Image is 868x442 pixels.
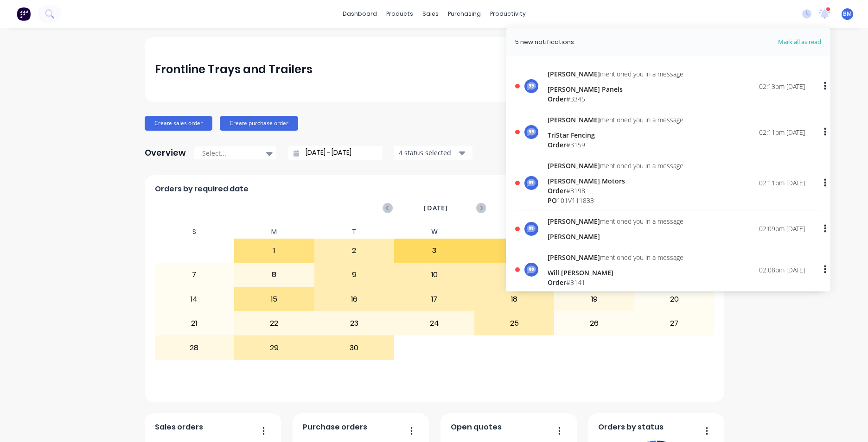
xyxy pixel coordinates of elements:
[548,253,683,262] div: mentioned you in a message
[145,116,212,131] button: Create sales order
[235,336,314,359] div: 29
[235,263,314,286] div: 8
[155,312,234,335] div: 21
[314,225,395,239] div: T
[485,7,530,21] div: productivity
[315,263,394,286] div: 9
[548,69,600,78] span: [PERSON_NAME]
[548,130,683,140] div: TriStar Fencing
[418,7,443,21] div: sales
[17,7,31,21] img: Factory
[475,288,554,311] div: 18
[548,95,566,103] span: Order
[548,94,683,104] div: # 3345
[315,336,394,359] div: 30
[395,239,474,262] div: 3
[635,288,714,311] div: 20
[555,312,634,335] div: 26
[598,422,664,433] span: Orders by status
[548,232,683,241] div: [PERSON_NAME]
[443,7,485,21] div: purchasing
[395,263,474,286] div: 10
[394,225,474,239] div: W
[155,263,234,286] div: 7
[548,278,566,287] span: Order
[234,225,314,239] div: M
[759,224,805,234] div: 02:09pm [DATE]
[759,265,805,275] div: 02:08pm [DATE]
[315,288,394,311] div: 16
[555,288,634,311] div: 19
[548,253,600,262] span: [PERSON_NAME]
[338,7,382,21] a: dashboard
[155,336,234,359] div: 28
[303,422,367,433] span: Purchase orders
[759,178,805,188] div: 02:11pm [DATE]
[315,312,394,335] div: 23
[635,312,714,335] div: 27
[515,38,574,47] div: 5 new notifications
[474,225,555,239] div: T
[394,146,472,160] button: 4 status selected
[395,312,474,335] div: 24
[548,84,683,94] div: [PERSON_NAME] Panels
[759,127,805,137] div: 02:11pm [DATE]
[548,196,557,205] span: PO
[155,288,234,311] div: 14
[548,186,566,195] span: Order
[155,183,249,195] span: Orders by required date
[155,60,313,79] div: Frontline Trays and Trailers
[548,196,683,205] div: 101V111833
[759,82,805,91] div: 02:13pm [DATE]
[548,140,566,149] span: Order
[155,422,203,433] span: Sales orders
[475,263,554,286] div: 11
[843,10,852,18] span: BM
[548,217,600,226] span: [PERSON_NAME]
[424,203,448,213] span: [DATE]
[382,7,418,21] div: products
[235,239,314,262] div: 1
[548,161,683,170] div: mentioned you in a message
[548,69,683,79] div: mentioned you in a message
[548,161,600,170] span: [PERSON_NAME]
[548,216,683,226] div: mentioned you in a message
[548,140,683,150] div: # 3159
[548,186,683,196] div: # 3198
[235,312,314,335] div: 22
[475,239,554,262] div: 4
[548,278,683,287] div: # 3141
[235,288,314,311] div: 15
[399,148,457,158] div: 4 status selected
[395,288,474,311] div: 17
[745,38,821,47] span: Mark all as read
[548,115,683,125] div: mentioned you in a message
[548,176,683,186] div: [PERSON_NAME] Motors
[475,312,554,335] div: 25
[451,422,502,433] span: Open quotes
[548,115,600,124] span: [PERSON_NAME]
[548,268,683,278] div: Will [PERSON_NAME]
[145,144,186,162] div: Overview
[154,225,235,239] div: S
[315,239,394,262] div: 2
[220,116,298,131] button: Create purchase order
